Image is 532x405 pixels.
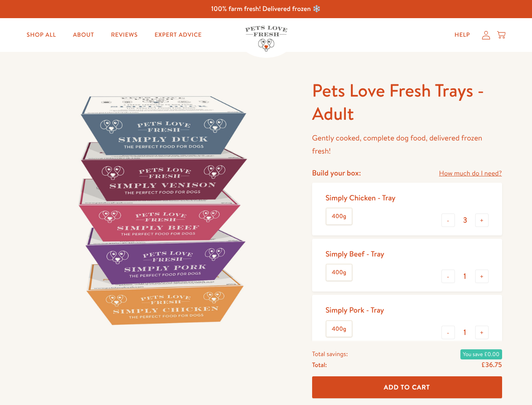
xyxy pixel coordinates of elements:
p: Gently cooked, complete dog food, delivered frozen fresh! [312,132,502,157]
span: £36.75 [481,360,502,370]
button: + [475,326,489,339]
a: Help [448,27,477,43]
a: How much do I need? [439,168,502,179]
img: Pets Love Fresh [245,26,287,51]
button: - [441,213,455,227]
a: Shop All [20,27,63,43]
button: - [441,270,455,283]
button: - [441,326,455,339]
div: Simply Pork - Tray [326,305,384,315]
a: Reviews [104,27,144,43]
button: + [475,270,489,283]
label: 400g [326,208,352,224]
div: Simply Beef - Tray [326,249,384,259]
span: Add To Cart [384,383,430,391]
button: + [475,213,489,227]
div: Simply Chicken - Tray [326,193,396,202]
a: About [66,27,101,43]
label: 400g [326,265,352,281]
span: You save £0.00 [460,349,502,359]
span: Total savings: [312,348,348,359]
span: Total: [312,359,327,370]
h4: Build your box: [312,168,361,178]
h1: Pets Love Fresh Trays - Adult [312,79,502,125]
a: Expert Advice [148,27,209,43]
button: Add To Cart [312,376,502,399]
img: Pets Love Fresh Trays - Adult [30,79,292,341]
label: 400g [326,321,352,337]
